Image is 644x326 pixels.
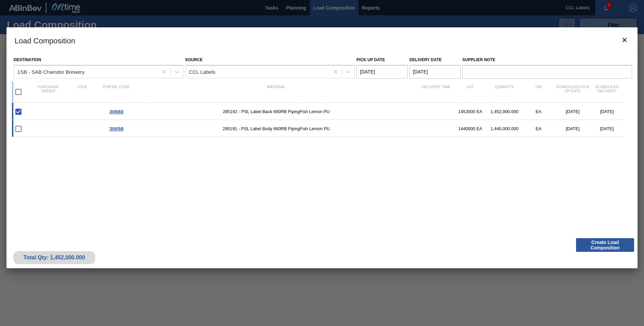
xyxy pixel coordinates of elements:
[590,109,624,114] div: [DATE]
[17,69,85,74] div: 1SB - SAB Chamdor Brewery
[356,57,385,62] label: Pick up Date
[99,126,134,132] div: Go to Order
[521,126,556,131] div: EA
[453,126,487,131] div: 1440000 EA
[419,85,453,99] div: Delivery Time
[356,65,408,79] input: mm/dd/yyyy
[185,57,202,62] label: Source
[556,126,590,131] div: [DATE]
[453,85,487,99] div: Lot
[18,255,90,261] div: Total Qty: 1,452,000.000
[521,109,556,114] div: EA
[590,85,624,99] div: Scheduled Delivery
[576,238,634,252] button: Create Load Composition
[6,27,638,53] h3: Load Composition
[521,85,556,99] div: UM
[590,126,624,131] div: [DATE]
[409,65,461,79] input: mm/dd/yyyy
[134,126,419,131] span: 285191 - PSL Label Body 660RB FlyingFish Lemon PU
[556,85,590,99] div: Scheduled Pick up Date
[409,57,442,62] label: Delivery Date
[31,85,65,99] div: Purchase order
[99,85,134,99] div: Portal code
[487,109,521,114] div: 1,452,000.000
[189,69,215,74] div: CCL Labels
[65,85,99,99] div: Item
[99,109,134,114] div: Go to Order
[109,126,124,132] span: 30658
[14,57,41,62] label: Destination
[462,55,632,65] label: Supplier Note
[109,109,124,114] span: 30660
[556,109,590,114] div: [DATE]
[487,85,521,99] div: Quantity
[134,85,419,99] div: Material
[487,126,521,131] div: 1,440,000.000
[134,109,419,114] span: 285192 - PSL Label Back 660RB FlyingFish Lemon PU
[453,109,487,114] div: 1452000 EA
